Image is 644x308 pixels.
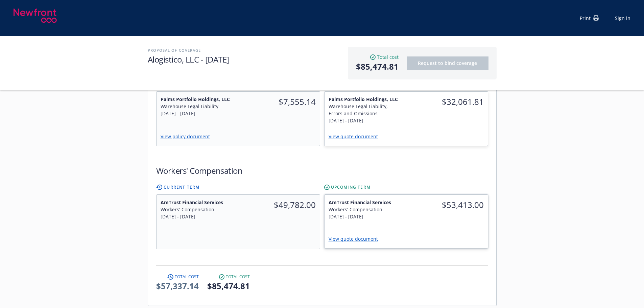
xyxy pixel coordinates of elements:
[164,184,199,190] span: Current Term
[161,96,234,103] span: Palms Portfolio Holdings, LLC
[161,110,234,117] div: [DATE] - [DATE]
[418,60,477,66] span: Request to bind coverage
[207,280,250,292] span: $85,474.81
[161,103,234,110] div: Warehouse Legal Liability
[156,165,243,176] h1: Workers' Compensation
[161,206,234,213] div: Workers' Compensation
[148,47,341,54] h2: Proposal of coverage
[329,199,402,206] span: AmTrust Financial Services
[329,96,402,103] span: Palms Portfolio Holdings, LLC
[329,213,402,220] div: [DATE] - [DATE]
[580,15,599,22] div: Print
[226,274,250,280] span: Total cost
[161,213,234,220] div: [DATE] - [DATE]
[156,280,199,292] span: $57,337.14
[175,274,199,280] span: Total cost
[161,199,234,206] span: AmTrust Financial Services
[407,56,488,70] button: Request to bind coverage
[148,54,341,65] h1: Alogistico, LLC - [DATE]
[329,236,383,242] a: View quote document
[329,206,402,213] div: Workers' Compensation
[356,61,399,73] span: $85,474.81
[329,117,402,124] div: [DATE] - [DATE]
[410,199,484,211] span: $53,413.00
[242,96,316,108] span: $7,555.14
[331,184,371,190] span: Upcoming Term
[615,15,630,22] a: Sign in
[410,96,484,108] span: $32,061.81
[377,53,399,61] span: Total cost
[329,133,383,140] a: View quote document
[329,103,402,117] div: Warehouse Legal Liability, Errors and Omissions
[161,133,215,140] a: View policy document
[242,199,316,211] span: $49,782.00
